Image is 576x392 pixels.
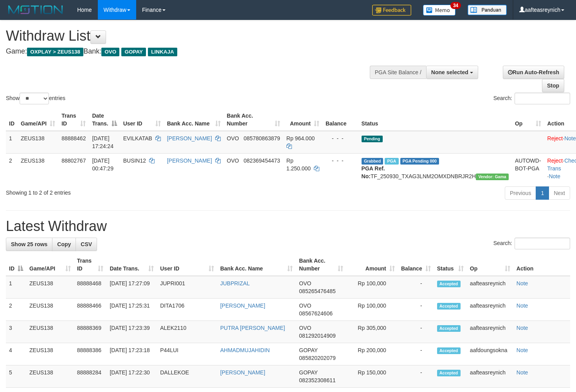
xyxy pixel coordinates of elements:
[358,109,512,131] th: Status
[299,355,335,361] span: Copy 085820202079 to clipboard
[513,254,570,276] th: Action
[227,135,239,141] span: OVO
[6,365,26,388] td: 5
[92,158,113,172] span: [DATE] 00:47:29
[467,343,513,365] td: aafdoungsokna
[299,369,317,376] span: GOPAY
[6,218,570,234] h1: Latest Withdraw
[346,276,398,299] td: Rp 100,000
[549,186,570,200] a: Next
[346,343,398,365] td: Rp 200,000
[164,109,224,131] th: Bank Acc. Name: activate to sort column ascending
[398,343,434,365] td: -
[434,254,467,276] th: Status: activate to sort column ascending
[467,276,513,299] td: aafteasreynich
[370,66,426,79] div: PGA Site Balance /
[536,186,549,200] a: 1
[398,276,434,299] td: -
[400,158,439,165] span: PGA Pending
[322,109,358,131] th: Balance
[58,109,89,131] th: Trans ID: activate to sort column ascending
[437,370,461,376] span: Accepted
[26,254,74,276] th: Game/API: activate to sort column ascending
[505,186,536,200] a: Previous
[517,325,528,331] a: Note
[76,238,97,251] a: CSV
[493,93,570,104] label: Search:
[467,321,513,343] td: aafteasreynich
[542,79,564,92] a: Stop
[437,281,461,287] span: Accepted
[167,158,212,164] a: [PERSON_NAME]
[467,254,513,276] th: Op: activate to sort column ascending
[299,347,317,353] span: GOPAY
[26,276,74,299] td: ZEUS138
[467,299,513,321] td: aafteasreynich
[106,299,157,321] td: [DATE] 17:25:31
[437,303,461,310] span: Accepted
[512,153,544,183] td: AUTOWD-BOT-PGA
[26,365,74,388] td: ZEUS138
[358,153,512,183] td: TF_250930_TXAG3LNM2OMXDNBRJR2H
[299,310,333,317] span: Copy 08567624606 to clipboard
[18,131,58,154] td: ZEUS138
[220,303,265,309] a: [PERSON_NAME]
[346,254,398,276] th: Amount: activate to sort column ascending
[517,303,528,309] a: Note
[426,66,478,79] button: None selected
[503,66,564,79] a: Run Auto-Refresh
[74,365,107,388] td: 88888284
[157,365,217,388] td: DALLEKOE
[74,343,107,365] td: 88888386
[167,135,212,141] a: [PERSON_NAME]
[74,299,107,321] td: 88888466
[74,276,107,299] td: 88888468
[6,28,376,44] h1: Withdraw List
[6,109,18,131] th: ID
[243,135,280,141] span: Copy 085780863879 to clipboard
[299,303,311,309] span: OVO
[346,299,398,321] td: Rp 100,000
[299,377,335,383] span: Copy 082352308611 to clipboard
[6,48,376,55] h4: Game: Bank:
[52,238,76,251] a: Copy
[106,276,157,299] td: [DATE] 17:27:09
[6,4,65,16] img: MOTION_logo.png
[493,238,570,249] label: Search:
[549,173,560,179] a: Note
[299,288,335,294] span: Copy 085265476485 to clipboard
[20,93,49,104] select: Showentries
[6,131,18,154] td: 1
[296,254,346,276] th: Bank Acc. Number: activate to sort column ascending
[547,135,563,141] a: Reject
[26,343,74,365] td: ZEUS138
[220,347,270,353] a: AHMADMUJAHIDIN
[299,280,311,286] span: OVO
[61,135,86,141] span: 88888462
[398,321,434,343] td: -
[6,299,26,321] td: 2
[398,299,434,321] td: -
[106,321,157,343] td: [DATE] 17:23:39
[299,325,311,331] span: OVO
[437,347,461,354] span: Accepted
[148,48,177,56] span: LINKAJA
[431,69,468,75] span: None selected
[547,158,563,164] a: Reject
[362,165,385,179] b: PGA Ref. No:
[6,343,26,365] td: 4
[286,158,311,172] span: Rp 1.250.000
[57,241,71,247] span: Copy
[157,299,217,321] td: DITA1706
[227,158,239,164] span: OVO
[286,135,315,141] span: Rp 964.000
[243,158,280,164] span: Copy 082369454473 to clipboard
[6,254,26,276] th: ID: activate to sort column descending
[385,158,398,165] span: Marked by aafsreyleap
[362,136,383,142] span: Pending
[157,276,217,299] td: JUPRI001
[6,93,65,104] label: Show entries
[6,276,26,299] td: 1
[476,174,509,180] span: Vendor URL: https://trx31.1velocity.biz
[220,325,285,331] a: PUTRA [PERSON_NAME]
